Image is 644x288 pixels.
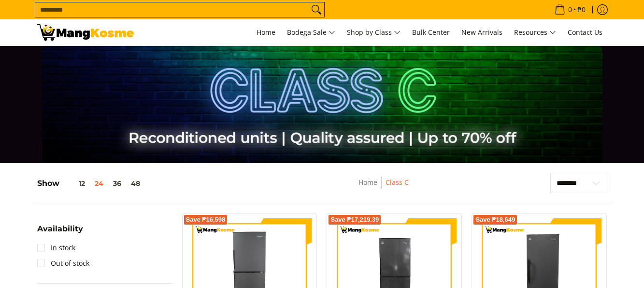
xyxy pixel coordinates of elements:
a: Bulk Center [407,19,455,45]
a: Class C [386,178,409,187]
span: Availability [37,225,83,233]
a: Contact Us [563,19,607,45]
span: 0 [567,6,573,13]
span: Shop by Class [347,27,401,39]
span: Contact Us [568,28,602,37]
button: 12 [59,180,90,187]
a: Home [252,19,280,45]
a: Home [358,178,377,187]
span: Save ₱16,598 [186,217,226,223]
span: Bodega Sale [287,27,335,39]
a: In stock [37,240,75,256]
a: Shop by Class [342,19,405,45]
span: • [552,4,588,15]
span: Save ₱17,219.39 [330,217,379,223]
span: Resources [514,27,556,39]
button: 48 [126,180,145,187]
a: New Arrivals [457,19,507,45]
button: Search [309,2,324,17]
a: Bodega Sale [282,19,340,45]
img: Class C Home &amp; Business Appliances: Up to 70% Off l Mang Kosme [37,24,134,41]
span: Bulk Center [412,28,450,37]
a: Resources [509,19,561,45]
span: Home [257,28,275,37]
a: Out of stock [37,256,89,271]
nav: Main Menu [143,19,607,45]
nav: Breadcrumbs [299,177,468,198]
span: ₱0 [576,6,587,13]
button: 24 [90,180,108,187]
span: Save ₱18,649 [475,217,515,223]
h5: Show [37,179,145,188]
summary: Open [37,225,83,240]
button: 36 [108,180,126,187]
span: New Arrivals [461,28,502,37]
